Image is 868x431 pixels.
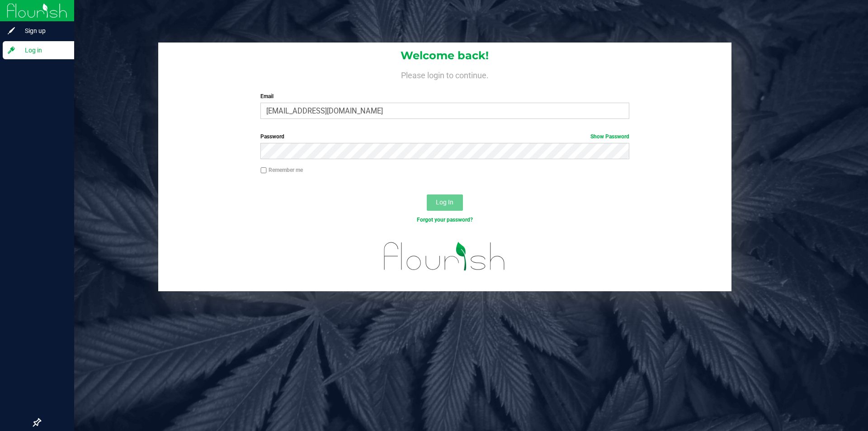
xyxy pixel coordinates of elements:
span: Log In [436,199,453,206]
span: Log in [16,45,70,56]
a: Show Password [590,133,629,140]
inline-svg: Sign up [7,26,16,35]
img: flourish_logo.svg [373,233,516,279]
button: Log In [427,194,463,211]
label: Remember me [260,166,303,174]
a: Forgot your password? [417,217,473,223]
input: Remember me [260,167,267,174]
h1: Welcome back! [158,50,731,62]
inline-svg: Log in [7,46,16,55]
h4: Please login to continue. [158,69,731,80]
span: Password [260,133,284,140]
span: Sign up [16,25,70,36]
label: Email [260,92,629,100]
